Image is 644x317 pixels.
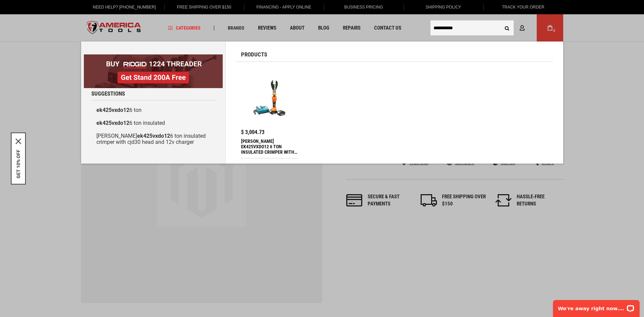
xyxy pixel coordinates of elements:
img: BOGO: Buy RIDGID® 1224 Threader, Get Stand 200A Free! [84,54,223,88]
span: Products [241,52,267,57]
a: ek425vxdo126 ton [91,104,215,117]
button: Close [16,139,21,144]
b: ek425vxdo12 [137,133,170,139]
b: ek425vxdo12 [96,107,129,113]
img: GREENLEE EK425VXDO12 6 TON INSULATED CRIMPER WITH CJD30 HEAD AND 12V CHARGER [244,70,295,121]
svg: close icon [16,139,21,144]
a: Categories [165,23,204,33]
button: GET 10% OFF [16,150,21,179]
a: ek425vxdo126 ton insulated [91,117,215,130]
a: BOGO: Buy RIDGID® 1224 Threader, Get Stand 200A Free! [84,54,223,60]
span: Brands [228,26,244,30]
button: Search [501,21,514,34]
iframe: LiveChat chat widget [549,296,644,317]
a: [PERSON_NAME]ek425vxdo126 ton insulated crimper with cjd30 head and 12v charger [91,130,215,149]
a: Brands [225,23,247,33]
span: $ 3,004.73 [241,130,264,135]
b: ek425vxdo12 [96,120,129,126]
span: Suggestions [91,91,125,97]
div: GREENLEE EK425VXDO12 6 TON INSULATED CRIMPER WITH CJD30 HEAD AND 12V CHARGER [241,138,298,155]
a: GREENLEE EK425VXDO12 6 TON INSULATED CRIMPER WITH CJD30 HEAD AND 12V CHARGER $ 3,004.73 [PERSON_N... [241,67,298,158]
span: Categories [168,26,201,30]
